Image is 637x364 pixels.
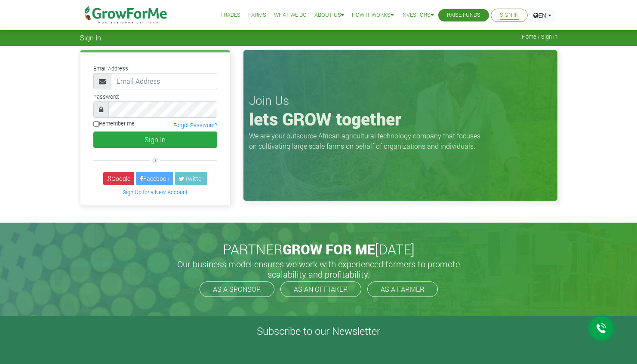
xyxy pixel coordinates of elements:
[111,73,217,89] input: Email Address
[93,64,129,73] label: Email Address:
[522,34,557,40] span: Home / Sign In
[401,11,434,20] a: Investors
[249,131,486,151] p: We are your outsource African agricultural technology company that focuses on cultivating large s...
[93,132,217,148] button: Sign In
[249,109,552,129] h1: lets GROW together
[83,241,554,257] h2: PARTNER [DATE]
[173,122,217,128] a: Forgot Password?
[352,11,394,20] a: How it Works
[80,34,101,42] span: Sign In
[529,9,555,22] a: EN
[93,121,99,127] input: Remember me
[280,281,361,297] a: AS AN OFFTAKER
[200,281,274,297] a: AS A SPONSOR
[93,119,135,128] label: Remember me
[500,11,519,20] a: Sign In
[93,155,217,165] div: or
[367,281,438,297] a: AS A FARMER
[11,325,626,337] h4: Subscribe to our Newsletter
[93,93,119,101] label: Password:
[447,11,480,20] a: Raise Funds
[249,93,552,108] h3: Join Us
[248,11,266,20] a: Farms
[283,240,375,258] span: GROW FOR ME
[103,172,134,185] a: Google
[123,189,188,196] a: Sign Up for a New Account
[314,11,344,20] a: About Us
[274,11,307,20] a: What We Do
[220,11,240,20] a: Trades
[168,259,469,279] h5: Our business model ensures we work with experienced farmers to promote scalability and profitabil...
